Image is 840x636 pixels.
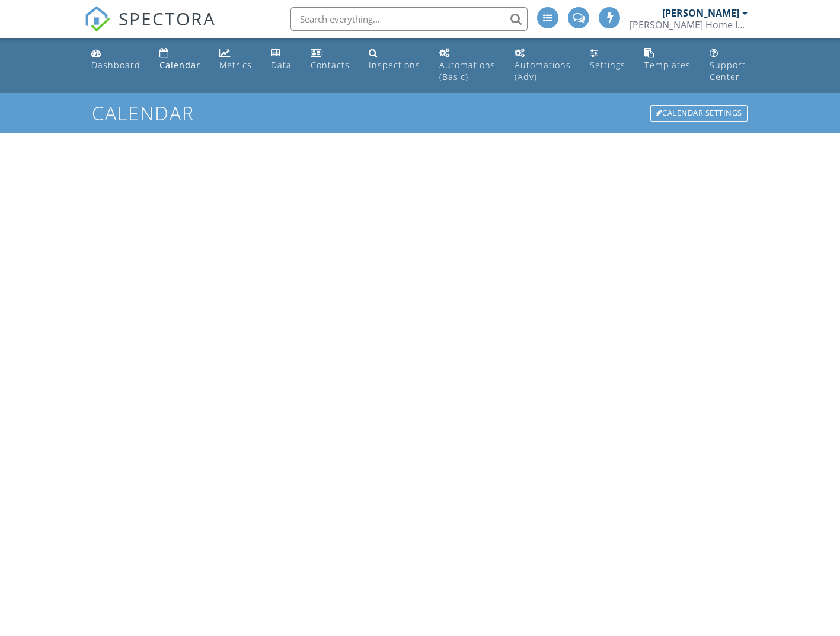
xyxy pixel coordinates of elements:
div: Settings [590,59,625,71]
a: Templates [640,43,695,76]
div: Support Center [710,59,746,82]
a: Data [266,43,296,76]
a: Dashboard [87,43,145,76]
div: Automations (Adv) [515,59,571,82]
div: Dashboard [91,59,140,71]
a: Automations (Basic) [435,43,500,88]
a: Calendar Settings [649,104,749,123]
div: Data [271,59,292,71]
a: Calendar [155,43,205,76]
div: Metrics [219,59,252,71]
div: [PERSON_NAME] [662,7,739,19]
span: SPECTORA [119,6,216,31]
a: Support Center [705,43,754,88]
div: Templates [644,59,691,71]
h1: Calendar [92,103,749,123]
a: Inspections [364,43,425,76]
a: Settings [585,43,630,76]
a: Metrics [215,43,257,76]
img: The Best Home Inspection Software - Spectora [84,6,110,32]
a: Contacts [306,43,354,76]
a: Automations (Advanced) [510,43,576,88]
div: Contacts [311,59,350,71]
div: Calendar Settings [650,105,748,122]
div: Automations (Basic) [439,59,496,82]
div: Inspections [369,59,420,71]
a: SPECTORA [84,16,216,41]
input: Search everything... [290,7,528,31]
div: Funkhouser Home Inspections [630,19,748,31]
div: Calendar [159,59,200,71]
